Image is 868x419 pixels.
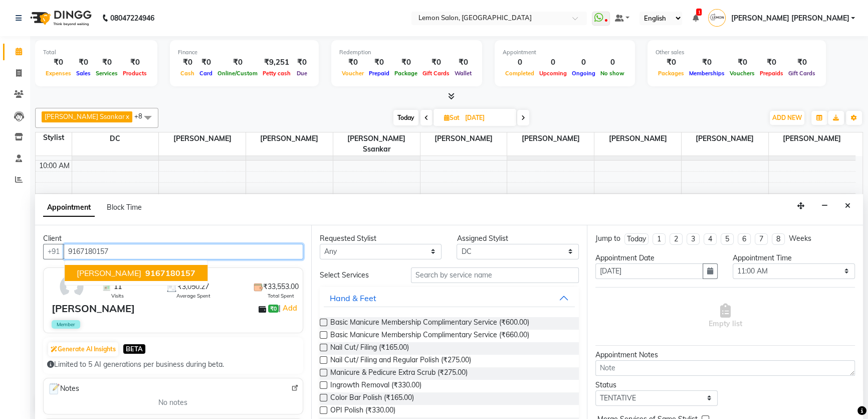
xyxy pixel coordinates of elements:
span: BETA [123,344,145,354]
img: Varsha Bittu Karmakar [708,9,726,27]
span: Total Spent [268,292,294,300]
div: Appointment Notes [595,350,855,360]
div: ₹0 [420,57,452,68]
li: 5 [721,233,734,245]
img: avatar [57,272,86,301]
div: Appointment Date [595,253,718,263]
span: Packages [656,70,687,77]
span: Ingrowth Removal (₹330.00) [330,380,421,392]
li: 2 [670,233,683,245]
span: No notes [158,397,187,408]
span: Products [120,70,149,77]
div: Stylist [36,132,72,143]
span: OPI Polish (₹330.00) [330,405,395,417]
span: Sat [442,114,462,121]
span: Package [392,70,420,77]
span: [PERSON_NAME] [507,132,594,145]
div: ₹0 [197,57,215,68]
li: 6 [738,233,751,245]
div: Total [43,48,149,57]
span: Voucher [339,70,366,77]
div: ₹0 [293,57,311,68]
li: 8 [772,233,785,245]
li: 1 [653,233,666,245]
div: 0 [569,57,598,68]
span: Prepaid [366,70,392,77]
div: 0 [598,57,627,68]
input: 2025-09-06 [462,110,512,125]
span: Gift Cards [786,70,818,77]
span: 11 [114,282,122,292]
span: Manicure & Pedicure Extra Scrub (₹275.00) [330,367,468,380]
input: yyyy-mm-dd [595,263,703,279]
div: ₹0 [43,57,74,68]
div: 10:00 AM [37,161,72,171]
li: 7 [755,233,768,245]
span: Petty cash [260,70,293,77]
span: Block Time [107,203,142,212]
span: Prepaids [757,70,786,77]
div: ₹0 [93,57,120,68]
span: Today [393,110,418,125]
span: ADD NEW [772,114,802,121]
span: Nail Cut/ Filing and Regular Polish (₹275.00) [330,355,471,367]
span: +8 [134,112,150,120]
div: 11:00 AM [37,194,72,204]
input: Search by service name [411,267,579,283]
button: Close [840,198,855,214]
div: Today [627,234,646,244]
button: ADD NEW [770,111,804,125]
span: No show [598,70,627,77]
span: Basic Manicure Membership Complimentary Service (₹600.00) [330,317,529,330]
div: Other sales [656,48,818,57]
img: logo [26,4,94,32]
span: ₹33,553.00 [263,282,299,292]
div: ₹0 [178,57,197,68]
a: Add [281,302,298,314]
span: Vouchers [727,70,757,77]
span: [PERSON_NAME] [420,132,507,145]
div: Finance [178,48,311,57]
span: Sales [74,70,93,77]
a: x [125,112,129,120]
span: Services [93,70,120,77]
span: Member [52,320,80,329]
div: Select Services [312,270,404,281]
div: ₹0 [366,57,392,68]
span: [PERSON_NAME] [769,132,855,145]
span: [PERSON_NAME] [PERSON_NAME] [731,13,849,24]
span: Visits [111,292,124,300]
span: DC [72,132,159,145]
span: Cash [178,70,197,77]
span: [PERSON_NAME] [77,268,141,278]
div: ₹0 [656,57,687,68]
div: 0 [537,57,569,68]
span: Average Spent [176,292,210,300]
span: [PERSON_NAME] Ssankar [333,132,420,156]
span: Gift Cards [420,70,452,77]
span: | [279,302,298,314]
span: Ongoing [569,70,598,77]
a: 1 [692,14,698,23]
div: [PERSON_NAME] [52,301,135,316]
div: ₹0 [215,57,260,68]
div: ₹0 [339,57,366,68]
div: Redemption [339,48,474,57]
span: Card [197,70,215,77]
li: 4 [704,233,717,245]
li: 3 [687,233,700,245]
span: ₹3,050.27 [177,282,209,292]
div: Limited to 5 AI generations per business during beta. [47,359,299,370]
span: Nail Cut/ Filing (₹165.00) [330,342,409,355]
button: +91 [43,244,64,259]
button: Generate AI Insights [48,342,118,356]
div: Assigned Stylist [457,233,579,244]
span: [PERSON_NAME] [594,132,681,145]
div: Hand & Feet [330,292,376,304]
span: [PERSON_NAME] [246,132,333,145]
span: Due [294,70,310,77]
span: Basic Manicure Membership Complimentary Service (₹660.00) [330,330,529,342]
div: Appointment [503,48,627,57]
span: Wallet [452,70,474,77]
span: Empty list [709,304,742,329]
